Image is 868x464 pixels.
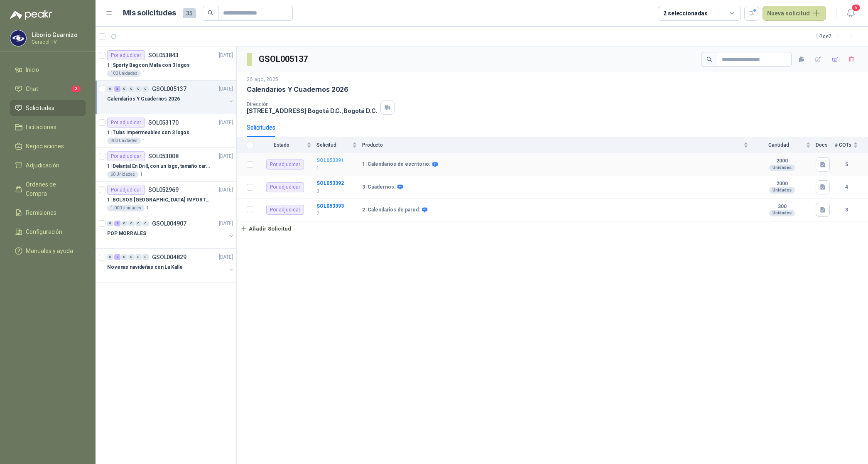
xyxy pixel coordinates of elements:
p: [DATE] [219,52,233,59]
div: 0 [135,221,142,226]
span: 2 [71,86,81,92]
span: Remisiones [26,208,56,217]
p: GSOL004829 [152,254,186,260]
p: [STREET_ADDRESS] Bogotá D.C. , Bogotá D.C. [247,107,377,114]
p: SOL052969 [148,187,179,193]
p: 3 [316,187,357,195]
a: Por adjudicarSOL053170[DATE] 1 |Tulas impermeables con 3 logos.300 Unidades1 [96,114,236,148]
a: 0 2 0 0 0 0 GSOL004907[DATE] POP MORRALES [107,218,235,245]
div: Por adjudicar [266,182,304,192]
p: 1 [142,137,145,144]
span: Adjudicación [26,161,59,170]
div: 60 Unidades [107,171,138,178]
button: Nueva solicitud [763,6,826,21]
div: 2 [114,221,120,226]
p: SOL053008 [148,153,179,159]
th: Producto [362,137,753,153]
div: 2 seleccionadas [663,9,708,18]
p: Caracol TV [32,39,83,44]
a: Chat2 [10,81,86,97]
div: 3 [114,86,120,92]
p: 1 | BOLSOS [GEOGRAPHIC_DATA] IMPORTADO [GEOGRAPHIC_DATA]-397-1 [107,196,211,204]
h1: Mis solicitudes [123,7,176,19]
p: [DATE] [219,220,233,228]
span: Solicitud [316,142,351,148]
div: 2 [114,254,120,260]
a: SOL053392 [316,180,344,186]
p: [DATE] [219,85,233,93]
b: 2000 [753,181,811,187]
b: 2000 [753,158,811,164]
p: 1 [142,70,145,77]
span: 5 [851,4,861,12]
span: Órdenes de Compra [26,180,78,198]
div: 0 [107,254,113,260]
th: # COTs [835,137,868,153]
p: SOL053170 [148,120,179,125]
div: Por adjudicar [107,118,145,128]
span: Producto [362,142,742,148]
p: POP MORRALES [107,230,146,238]
p: 1 [146,205,149,211]
p: 1 | Sporty Bag con Malla con 3 logos [107,61,190,69]
p: 2 [316,210,357,218]
p: Liborio Guarnizo [32,32,83,38]
p: [DATE] [219,152,233,160]
b: 300 [753,204,811,210]
a: Órdenes de Compra [10,177,86,201]
div: 0 [107,221,113,226]
a: Inicio [10,62,86,78]
p: [DATE] [219,119,233,127]
div: Por adjudicar [107,151,145,161]
span: Estado [258,142,305,148]
button: Añadir Solicitud [237,221,295,236]
p: 1 | Delantal En Drill, con un logo, tamaño carta 1 tinta (Se envia enlacen, como referencia) [107,162,211,170]
div: Unidades [769,187,795,194]
div: Por adjudicar [266,205,304,215]
span: Manuales y ayuda [26,246,73,255]
a: Negociaciones [10,138,86,154]
span: 35 [183,8,196,18]
p: SOL053843 [148,52,179,58]
span: Cantidad [753,142,804,148]
div: Unidades [769,210,795,216]
a: 0 2 0 0 0 0 GSOL004829[DATE] Novenas navideñas con La Kalle [107,252,235,279]
div: 0 [142,86,149,92]
b: 3 | Cuadernos: [362,184,395,191]
b: 3 [835,206,858,214]
img: Logo peakr [10,10,52,20]
p: Novenas navideñas con La Kalle [107,263,182,271]
p: [DATE] [219,186,233,194]
a: Por adjudicarSOL053008[DATE] 1 |Delantal En Drill, con un logo, tamaño carta 1 tinta (Se envia en... [96,148,236,182]
p: GSOL004907 [152,221,186,226]
span: Chat [26,84,38,93]
a: Adjudicación [10,157,86,173]
b: SOL053393 [316,203,344,209]
th: Cantidad [753,137,816,153]
h3: GSOL005137 [259,53,309,66]
div: 300 Unidades [107,137,141,144]
div: Por adjudicar [266,160,304,169]
div: 0 [121,86,128,92]
div: 0 [121,221,128,226]
b: 4 [835,183,858,191]
a: Remisiones [10,205,86,221]
div: Solicitudes [247,123,275,132]
b: 1 | Calendarios de escritorio: [362,161,430,168]
span: search [706,56,712,62]
div: 0 [121,254,128,260]
a: SOL053391 [316,157,344,163]
div: 0 [128,254,135,260]
span: Solicitudes [26,103,54,113]
span: Negociaciones [26,142,64,151]
div: 0 [142,254,149,260]
p: GSOL005137 [152,86,186,92]
span: Inicio [26,65,39,74]
th: Estado [258,137,316,153]
div: 0 [142,221,149,226]
th: Docs [816,137,835,153]
a: Añadir Solicitud [237,221,868,236]
a: Por adjudicarSOL052969[DATE] 1 |BOLSOS [GEOGRAPHIC_DATA] IMPORTADO [GEOGRAPHIC_DATA]-397-11.000 U... [96,182,236,215]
